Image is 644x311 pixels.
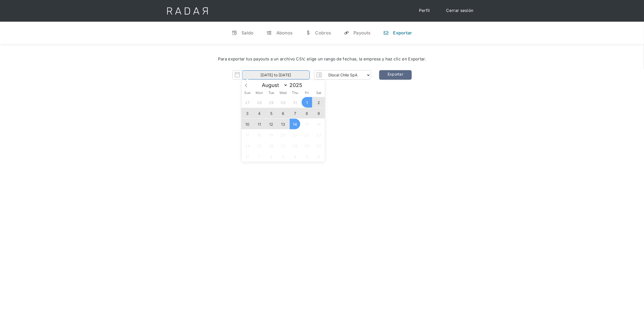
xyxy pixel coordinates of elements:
[302,97,312,108] span: August 1, 2025
[242,151,253,162] span: August 31, 2025
[242,91,253,95] span: Sun
[302,119,312,129] span: August 15, 2025
[290,108,300,118] span: August 7, 2025
[344,30,349,35] div: y
[290,119,300,129] span: August 14, 2025
[232,30,237,35] div: v
[278,140,288,151] span: August 27, 2025
[254,97,265,108] span: July 28, 2025
[242,119,253,129] span: August 10, 2025
[302,129,312,140] span: August 22, 2025
[266,129,276,140] span: August 19, 2025
[354,30,370,35] div: Payouts
[232,70,371,80] form: Form
[441,5,479,16] a: Cerrar sesión
[289,91,301,95] span: Thu
[254,108,265,118] span: August 4, 2025
[313,97,324,108] span: August 2, 2025
[276,30,293,35] div: Abonos
[265,91,277,95] span: Tue
[242,30,254,35] div: Saldo
[278,97,288,108] span: July 30, 2025
[302,108,312,118] span: August 8, 2025
[266,119,276,129] span: August 12, 2025
[254,129,265,140] span: August 18, 2025
[278,151,288,162] span: September 3, 2025
[313,108,324,118] span: August 9, 2025
[290,97,300,108] span: July 31, 2025
[302,140,312,151] span: August 29, 2025
[313,140,324,151] span: August 30, 2025
[253,91,265,95] span: Mon
[267,30,272,35] div: t
[290,140,300,151] span: August 28, 2025
[278,119,288,129] span: August 13, 2025
[302,151,312,162] span: September 5, 2025
[313,91,325,95] span: Sat
[266,151,276,162] span: September 2, 2025
[313,129,324,140] span: August 23, 2025
[254,140,265,151] span: August 25, 2025
[278,108,288,118] span: August 6, 2025
[313,151,324,162] span: September 6, 2025
[277,91,289,95] span: Wed
[383,30,389,35] div: n
[242,108,253,118] span: August 3, 2025
[16,56,628,62] div: Para exportar tus payouts a un archivo CSV, elige un rango de fechas, la empresa y haz clic en Ex...
[290,129,300,140] span: August 21, 2025
[254,151,265,162] span: September 1, 2025
[266,97,276,108] span: July 29, 2025
[290,151,300,162] span: September 4, 2025
[242,97,253,108] span: July 27, 2025
[288,82,307,88] input: Year
[278,129,288,140] span: August 20, 2025
[242,129,253,140] span: August 17, 2025
[414,5,435,16] a: Perfil
[266,140,276,151] span: August 26, 2025
[393,30,412,35] div: Exportar
[254,119,265,129] span: August 11, 2025
[313,119,324,129] span: August 16, 2025
[315,30,331,35] div: Cobros
[266,108,276,118] span: August 5, 2025
[305,30,311,35] div: w
[242,140,253,151] span: August 24, 2025
[259,82,288,89] select: Month
[379,70,412,80] a: Exportar
[301,91,313,95] span: Fri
